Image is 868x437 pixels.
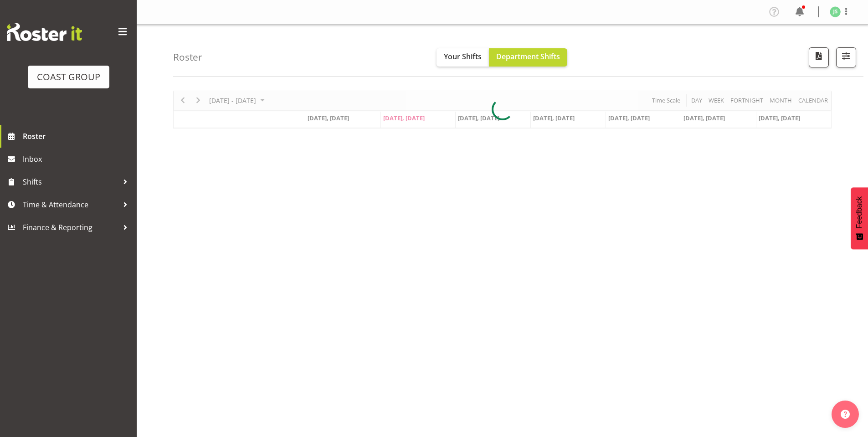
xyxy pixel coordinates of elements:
[173,52,202,62] h4: Roster
[37,70,100,84] div: COAST GROUP
[851,187,868,249] button: Feedback - Show survey
[444,51,482,62] span: Your Shifts
[23,175,118,189] span: Shifts
[830,6,841,17] img: john-sharpe1182.jpg
[23,152,132,166] span: Inbox
[489,48,567,67] button: Department Shifts
[836,47,856,67] button: Filter Shifts
[496,51,560,62] span: Department Shifts
[855,196,863,228] span: Feedback
[437,48,489,67] button: Your Shifts
[7,23,82,41] img: Rosterit website logo
[23,221,118,234] span: Finance & Reporting
[809,47,829,67] button: Download a PDF of the roster according to the set date range.
[23,129,132,143] span: Roster
[841,410,850,419] img: help-xxl-2.png
[23,198,118,211] span: Time & Attendance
